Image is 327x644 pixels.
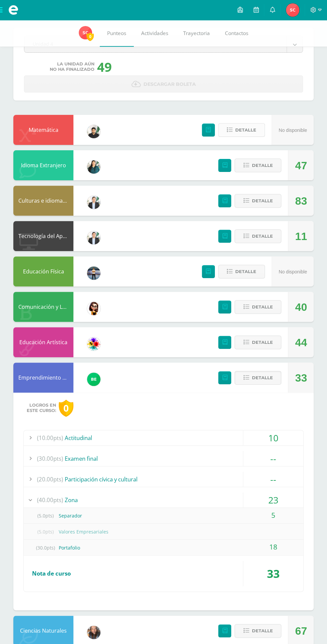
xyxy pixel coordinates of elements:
span: Detalle [252,195,273,207]
div: 40 [295,292,307,322]
button: Detalle [218,265,265,278]
span: No disponible [279,269,307,274]
span: (30.0pts) [32,540,59,555]
div: 10 [243,430,303,445]
span: Detalle [235,265,256,278]
span: 0 [86,32,94,41]
img: a5e710364e73df65906ee1fa578590e2.png [87,125,100,138]
img: aa2172f3e2372f881a61fb647ea0edf1.png [87,231,100,244]
span: Detalle [252,301,273,313]
div: 18 [243,540,303,555]
a: Trayectoria [176,20,218,47]
div: 33 [295,363,307,393]
div: Valores Empresariales [24,524,303,539]
button: Detalle [235,194,281,208]
img: cddb2fafc80e4a6e526b97ae3eca20ef.png [87,302,100,315]
img: d0a5be8572cbe4fc9d9d910beeabcdaa.png [87,337,100,351]
span: (5.0pts) [32,524,59,539]
button: Detalle [235,371,281,385]
div: 0 [59,400,73,417]
img: b85866ae7f275142dc9a325ef37a630d.png [87,373,100,386]
span: No disponible [279,128,307,133]
img: aa2172f3e2372f881a61fb647ea0edf1.png [87,196,100,209]
div: Zona [24,492,303,507]
div: 33 [243,561,303,586]
span: (40.00pts) [37,492,63,507]
span: Nota de curso [32,570,71,577]
div: 11 [295,221,307,251]
div: 49 [97,58,112,75]
div: Culturas e idiomas mayas Garífuna y Xinca L2 [13,186,73,216]
span: Detalle [252,230,273,242]
span: Detalle [235,124,256,136]
div: Separador [24,508,303,523]
a: Actividades [134,20,176,47]
img: bde165c00b944de6c05dcae7d51e2fcc.png [87,266,100,280]
span: Actividades [141,30,168,37]
div: Educación Artística [13,327,73,357]
button: Detalle [235,624,281,638]
span: Logros en este curso: [27,403,56,413]
span: Descargar boleta [143,76,196,92]
div: -- [243,451,303,466]
button: Detalle [235,336,281,349]
span: Detalle [252,159,273,172]
div: 23 [243,492,303,507]
div: Educación Física [13,256,73,286]
span: Detalle [252,372,273,384]
span: Punteos [107,30,126,37]
div: 83 [295,186,307,216]
span: Detalle [252,625,273,637]
span: (20.00pts) [37,472,63,487]
span: (30.00pts) [37,451,63,466]
div: Participación cívica y cultural [24,472,303,487]
span: La unidad aún no ha finalizado [50,61,94,72]
img: f58bb6038ea3a85f08ed05377cd67300.png [87,160,100,174]
button: Detalle [235,159,281,172]
a: Punteos [100,20,134,47]
span: (10.00pts) [37,430,63,445]
div: Actitudinal [24,430,303,445]
span: (5.0pts) [32,508,59,523]
img: 8286b9a544571e995a349c15127c7be6.png [87,626,100,639]
img: f25239f7c825e180454038984e453cce.png [286,3,299,17]
button: Detalle [235,300,281,314]
img: f25239f7c825e180454038984e453cce.png [79,26,92,39]
div: Emprendimiento para la Productividad y Desarrollo [13,363,73,393]
div: 5 [243,508,303,523]
div: Matemática [13,115,73,145]
div: 47 [295,151,307,181]
span: Trayectoria [183,30,210,37]
div: Idioma Extranjero [13,150,73,180]
div: -- [243,472,303,487]
div: Examen final [24,451,303,466]
div: Tecnología del Aprendizaje y Comunicación [13,221,73,251]
button: Detalle [218,123,265,137]
span: Detalle [252,336,273,349]
button: Detalle [235,229,281,243]
a: Contactos [218,20,256,47]
div: 44 [295,328,307,358]
div: Portafolio [24,540,303,555]
div: Comunicación y Lenguaje L1 [13,292,73,322]
span: Contactos [225,30,248,37]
